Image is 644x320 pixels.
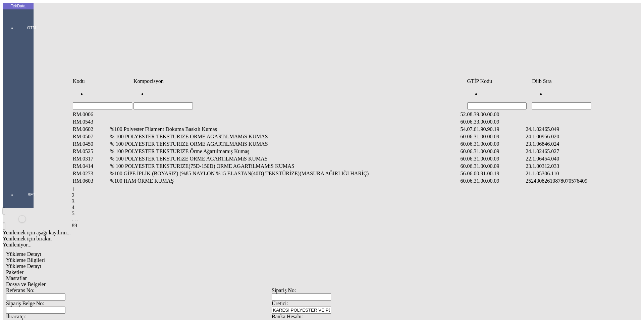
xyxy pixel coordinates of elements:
td: 60.06.31.00.00.09 [460,178,525,184]
td: RM.0317 [72,155,109,162]
div: Page 4 [72,204,631,211]
td: 60.06.31.00.00.09 [460,148,525,155]
span: Sipariş No: [272,287,296,293]
td: 24.1.02465.027 [525,148,627,155]
td: %100 Polyester Filament Dokuma Baskılı Kumaş [109,126,459,133]
td: 60.06.31.00.00.09 [460,141,525,147]
td: 22.1.06454.040 [525,155,627,162]
td: Hücreyi Filtrele [133,85,466,110]
span: Yükleme Bilgileri [6,257,45,263]
td: % 100 POLYESTER TEKSTURIZE(75D-150D) ORME AGARTiLMAMiS KUMAS [109,163,459,170]
input: Hücreyi Filtrele [73,102,132,109]
td: 56.06.00.91.00.19 [460,170,525,177]
div: Page 2 [72,192,631,198]
td: RM.0507 [72,133,109,140]
td: RM.0414 [72,163,109,170]
td: 23.1.06846.024 [525,141,627,147]
td: 25243082610878070576409 [525,178,627,184]
span: Paketler [6,269,23,275]
span: Üretici: [272,301,288,306]
td: 23.1.00312.033 [525,163,627,170]
input: Hücreyi Filtrele [467,102,527,109]
td: 54.07.61.90.90.19 [460,126,525,133]
td: 60.06.33.00.00.09 [460,119,525,125]
td: % 100 POLYESTER TEKSTURIZE ORME AGARTiLMAMiS KUMAS [109,141,459,147]
td: 60.06.31.00.00.09 [460,133,525,140]
td: % 100 POLYESTER TEKSTURiZE ORME AGARTiLMAMiS KUMAS [109,155,459,162]
td: RM.0273 [72,170,109,177]
span: GTM [21,25,42,31]
span: Yükleme Detayı [6,263,41,269]
td: RM.0603 [72,178,109,184]
td: Sütun Kodu [72,78,132,85]
span: SET [21,192,42,197]
div: Page 89 [72,223,631,229]
td: 60.06.31.00.00.09 [460,155,525,162]
span: İhracatçı: [6,314,26,319]
span: Yükleme Detayı [6,251,41,257]
td: % 100 POLYESTER TEKSTURIZE Örme Ağartılmamış Kumaş [109,148,459,155]
span: Sipariş Belge No: [6,301,44,306]
input: Hücreyi Filtrele [133,102,193,109]
div: GTİP Kodu [467,78,531,84]
div: TekData [3,3,34,9]
td: RM.0602 [72,126,109,133]
td: 52.08.39.00.00.00 [460,111,525,118]
td: 21.1.05306.110 [525,170,627,177]
div: Page 3 [72,198,631,204]
td: Sütun Diib Sıra [532,78,631,85]
div: Page 5 [72,211,631,217]
span: Dosya ve Belgeler [6,281,46,287]
span: Referans No: [6,287,35,293]
span: Masraflar [6,275,27,281]
div: . . . [72,217,631,223]
td: 60.06.31.00.00.09 [460,163,525,170]
div: Kodu [73,78,132,84]
td: RM.0006 [72,111,109,118]
td: RM.0450 [72,141,109,147]
div: Yenilemek için aşağı kaydırın... [3,230,541,236]
td: Hücreyi Filtrele [72,85,132,110]
td: Hücreyi Filtrele [467,85,531,110]
td: RM.0525 [72,148,109,155]
div: Yenilemek için bırakın [3,236,541,242]
td: 24.1.02465.049 [525,126,627,133]
div: Kompozisyon [133,78,466,84]
td: Sütun GTİP Kodu [467,78,531,85]
td: % 100 POLYESTER TEKSTURIZE ORME AGARTiLMAMiS KUMAS [109,133,459,140]
div: Page 1 [72,186,631,192]
div: Veri Tablosu [72,77,631,229]
span: Banka Hesabı: [272,314,303,319]
td: 24.1.00956.020 [525,133,627,140]
td: Hücreyi Filtrele [532,85,631,110]
td: Sütun Kompozisyon [133,78,466,85]
td: RM.0543 [72,119,109,125]
div: Diib Sıra [532,78,630,84]
td: %100 GİPE İPLİK (BOYASIZ) (%85 NAYLON %15 ELASTAN(40D) TEKSTÜRİZE)(MASURA AĞIRLIĞI HARİÇ) [109,170,459,177]
input: Hücreyi Filtrele [532,102,591,109]
div: Yenileniyor... [3,242,541,248]
td: %100 HAM ÖRME KUMAŞ [109,178,459,184]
